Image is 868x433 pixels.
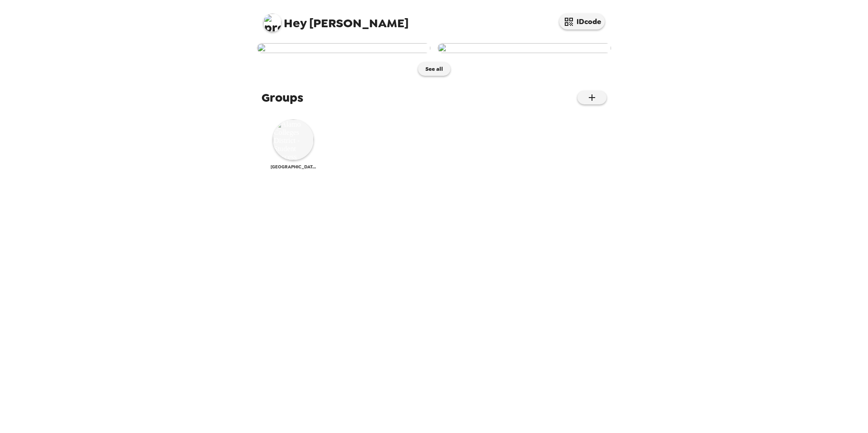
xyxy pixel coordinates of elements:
img: user-216333 [438,43,611,53]
img: Alamo Colleges District - Student Success [273,119,314,160]
span: Groups [261,89,303,106]
button: IDcode [559,14,605,30]
span: [GEOGRAPHIC_DATA] - Student Success [271,164,316,170]
button: See all [418,62,450,76]
img: profile pic [263,14,281,32]
span: Hey [284,15,306,31]
img: user-263016 [257,43,430,53]
span: [PERSON_NAME] [263,9,409,30]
